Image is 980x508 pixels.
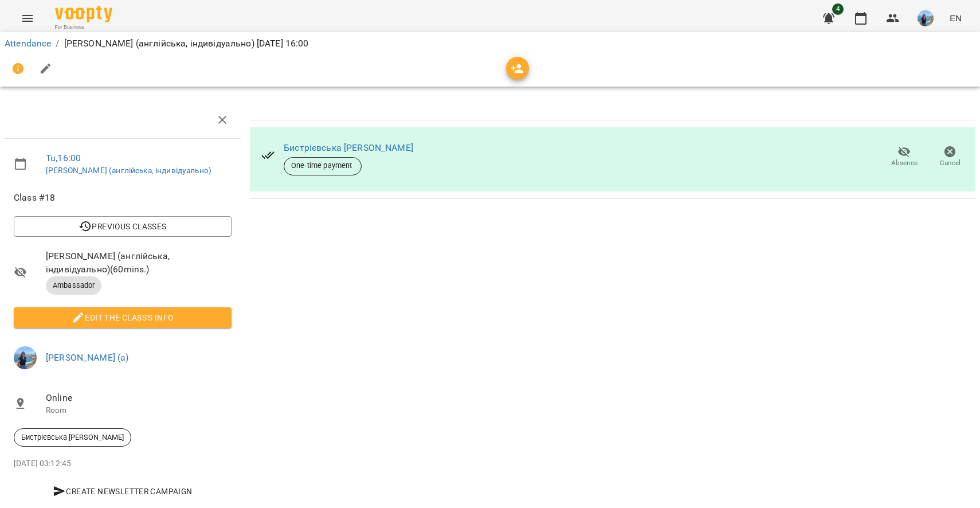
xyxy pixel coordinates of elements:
[14,481,232,502] button: Create Newsletter Campaign
[46,153,81,163] a: Tu , 16:00
[14,5,41,32] button: Menu
[284,161,361,171] span: One-time payment
[940,158,961,168] span: Cancel
[46,166,211,175] a: [PERSON_NAME] (англійська, індивідуально)
[14,458,232,470] p: [DATE] 03:12:45
[23,220,222,233] span: Previous Classes
[56,37,59,50] li: /
[5,38,51,49] a: Attendance
[46,405,232,416] p: Room
[46,249,232,276] span: [PERSON_NAME] (англійська, індивідуально) ( 60 mins. )
[945,7,966,29] button: EN
[14,307,232,328] button: Edit the class's Info
[14,428,131,447] div: Бистрієвська [PERSON_NAME]
[14,191,232,205] span: Class #18
[64,37,309,50] p: [PERSON_NAME] (англійська, індивідуально) [DATE] 16:00
[55,6,112,22] img: Voopty Logo
[14,216,232,237] button: Previous Classes
[918,10,934,26] img: 8b0d75930c4dba3d36228cba45c651ae.jpg
[14,346,37,369] img: 8b0d75930c4dba3d36228cba45c651ae.jpg
[46,352,129,363] a: [PERSON_NAME] (а)
[284,142,413,153] a: Бистрієвська [PERSON_NAME]
[881,141,927,173] button: Absence
[55,24,112,31] span: For Business
[46,391,232,405] span: Online
[18,484,227,498] span: Create Newsletter Campaign
[927,141,973,173] button: Cancel
[832,3,844,15] span: 4
[14,432,131,443] span: Бистрієвська [PERSON_NAME]
[46,280,101,291] span: Ambassador
[891,158,918,168] span: Absence
[5,37,975,50] nav: breadcrumb
[950,12,962,24] span: EN
[23,311,222,325] span: Edit the class's Info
